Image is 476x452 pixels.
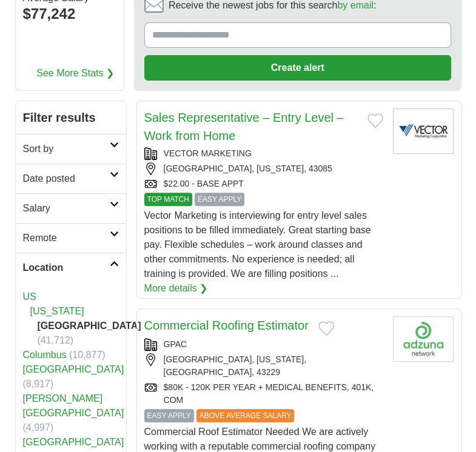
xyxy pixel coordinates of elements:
a: Salary [16,193,126,223]
span: (10,877) [69,350,106,360]
div: $77,242 [23,3,116,25]
div: $80K - 120K PER YEAR + MEDICAL BENEFITS, 401K, COM [144,381,383,407]
a: [US_STATE] [30,306,84,316]
a: Sales Representative – Entry Level – Work from Home [144,111,344,142]
span: EASY APPLY [195,193,244,206]
span: Vector Marketing is interviewing for entry level sales positions to be filled immediately. Great ... [144,210,371,279]
a: US [23,291,36,302]
a: More details ❯ [144,281,208,296]
a: Sort by [16,134,126,164]
span: (8,917) [23,379,54,389]
img: Vector Marketing logo [393,108,454,154]
h2: Filter results [16,101,126,134]
a: [PERSON_NAME][GEOGRAPHIC_DATA] [23,393,124,418]
span: (41,712) [38,335,74,345]
div: $22.00 - BASE APPT [144,178,383,190]
a: [GEOGRAPHIC_DATA] [23,437,124,447]
h2: Remote [23,231,110,245]
a: Remote [16,223,126,253]
button: Create alert [144,55,451,81]
a: [GEOGRAPHIC_DATA] [23,364,124,374]
strong: [GEOGRAPHIC_DATA] [38,321,141,331]
button: Add to favorite jobs [318,321,334,336]
span: TOP MATCH [144,193,192,206]
a: Location [16,253,126,282]
a: Columbus [23,350,67,360]
span: (4,997) [23,422,54,433]
div: [GEOGRAPHIC_DATA], [US_STATE], 43085 [144,162,383,175]
h2: Location [23,261,110,275]
h2: Salary [23,201,110,216]
h2: Date posted [23,171,110,186]
span: EASY APPLY [144,409,194,422]
button: Add to favorite jobs [367,113,383,128]
a: Commercial Roofing Estimator [144,319,309,332]
img: Company logo [393,316,454,362]
h2: Sort by [23,142,110,156]
span: ABOVE AVERAGE SALARY [196,409,295,422]
a: VECTOR MARKETING [164,148,252,158]
div: GPAC [144,338,383,351]
div: [GEOGRAPHIC_DATA], [US_STATE], [GEOGRAPHIC_DATA], 43229 [144,353,383,379]
a: Date posted [16,164,126,193]
a: See More Stats ❯ [36,66,114,81]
